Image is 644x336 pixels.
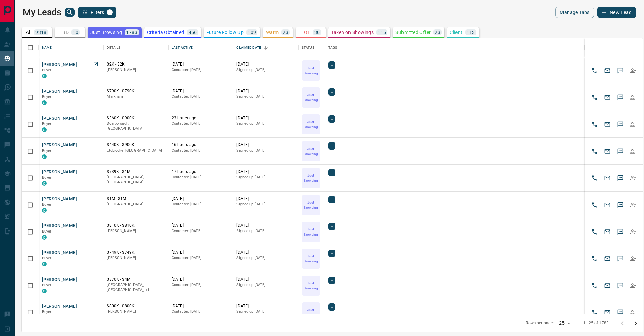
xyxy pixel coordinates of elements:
button: [PERSON_NAME] [42,223,77,229]
button: Email [602,92,612,102]
p: Contacted [DATE] [172,175,230,180]
p: 109 [248,30,256,35]
button: SMS [615,173,625,183]
div: + [328,250,335,257]
button: [PERSON_NAME] [42,303,77,310]
button: [PERSON_NAME] [42,169,77,175]
svg: Reallocate [630,309,636,316]
p: [DATE] [236,277,294,282]
svg: Reallocate [630,202,636,208]
svg: Reallocate [630,282,636,289]
button: [PERSON_NAME] [42,196,77,202]
button: Reallocate [628,227,638,237]
p: 456 [189,30,197,35]
svg: Reallocate [630,121,636,128]
button: Call [590,92,600,102]
div: + [328,169,335,176]
button: Email [602,254,612,264]
button: SMS [615,146,625,156]
div: condos.ca [42,289,47,293]
button: Call [590,119,600,129]
button: Sort [261,43,270,52]
p: Contacted [DATE] [172,148,230,153]
div: condos.ca [42,127,47,132]
p: Markham [107,94,165,99]
p: 16 hours ago [172,142,230,148]
svg: Sms [617,121,624,128]
div: Name [42,38,52,57]
span: Buyer [42,68,52,72]
svg: Sms [617,94,624,101]
p: [DATE] [236,115,294,121]
span: Buyer [42,229,52,234]
p: [DATE] [236,169,294,175]
p: 17 hours ago [172,169,230,175]
button: Reallocate [628,200,638,210]
button: [PERSON_NAME] [42,61,77,68]
p: Signed up [DATE] [236,228,294,234]
svg: Email [604,202,611,208]
svg: Call [591,255,598,262]
p: Just Browsing [302,200,320,210]
p: [GEOGRAPHIC_DATA] [107,202,165,207]
svg: Sms [617,228,624,235]
button: SMS [615,227,625,237]
p: Contacted [DATE] [172,228,230,234]
svg: Sms [617,309,624,316]
span: + [331,250,333,257]
div: condos.ca [42,181,47,186]
p: Contacted [DATE] [172,202,230,207]
p: $810K - $810K [107,223,165,228]
p: Contacted [DATE] [172,67,230,73]
svg: Call [591,282,598,289]
p: Signed up [DATE] [236,94,294,99]
div: Claimed Date [236,38,261,57]
button: SMS [615,254,625,264]
p: Just Browsing [90,30,122,35]
p: $739K - $1M [107,169,165,175]
p: Just Browsing [302,119,320,129]
button: Filters1 [78,7,117,18]
p: $360K - $900K [107,115,165,121]
svg: Email [604,255,611,262]
p: Just Browsing [302,227,320,237]
div: Status [302,38,314,57]
p: Just Browsing [302,173,320,183]
svg: Email [604,67,611,74]
div: + [328,277,335,284]
p: Contacted [DATE] [172,282,230,288]
button: SMS [615,119,625,129]
button: Call [590,254,600,264]
button: Reallocate [628,66,638,76]
p: [DATE] [172,277,230,282]
button: Reallocate [628,173,638,183]
div: 25 [556,318,573,328]
button: Email [602,173,612,183]
svg: Sms [617,148,624,155]
div: Tags [328,38,337,57]
svg: Email [604,228,611,235]
p: Submitted Offer [395,30,431,35]
p: [DATE] [172,61,230,67]
p: [PERSON_NAME] [107,309,165,314]
svg: Sms [617,282,624,289]
span: + [331,304,333,310]
button: SMS [615,200,625,210]
svg: Email [604,175,611,181]
svg: Call [591,121,598,128]
p: 115 [378,30,386,35]
p: Scarborough, [GEOGRAPHIC_DATA] [107,121,165,131]
svg: Sms [617,202,624,208]
p: 10 [73,30,78,35]
button: Call [590,227,600,237]
button: [PERSON_NAME] [42,277,77,283]
button: Reallocate [628,307,638,318]
button: SMS [615,92,625,102]
p: [DATE] [236,88,294,94]
a: Open in New Tab [91,60,100,69]
svg: Reallocate [630,94,636,101]
h1: My Leads [23,7,61,18]
svg: Email [604,121,611,128]
span: Buyer [42,175,52,180]
p: Contacted [DATE] [172,309,230,314]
